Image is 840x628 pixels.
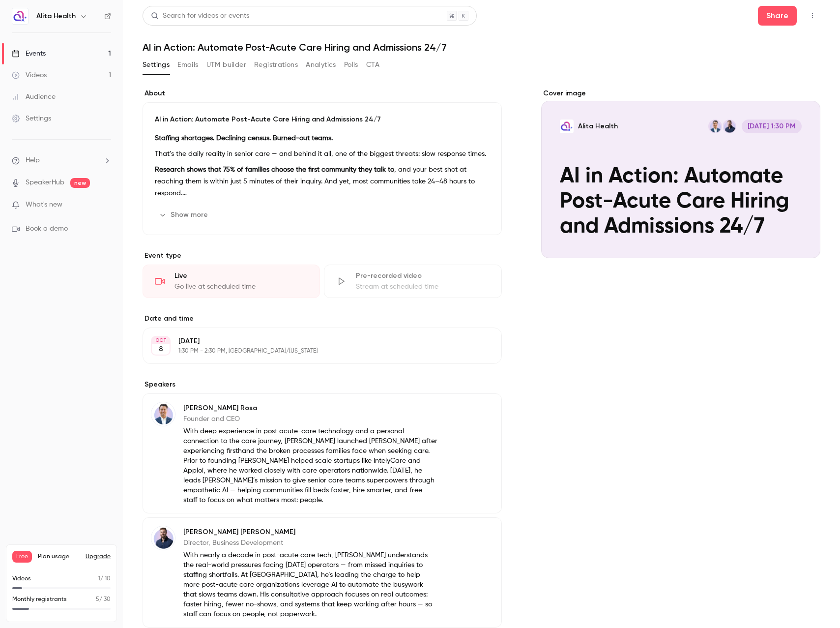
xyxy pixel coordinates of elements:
p: [PERSON_NAME] Rosa [183,403,438,413]
button: Registrations [254,57,298,73]
div: Brett Seidita[PERSON_NAME] [PERSON_NAME]Director, Business DevelopmentWith nearly a decade in pos... [143,517,502,628]
p: With nearly a decade in post-acute care tech, [PERSON_NAME] understands the real-world pressures ... [183,550,438,619]
img: Matt Rosa [151,402,175,426]
p: Videos [12,574,31,583]
span: 5 [96,597,99,602]
p: [DATE] [178,336,450,346]
label: About [143,89,502,98]
button: Share [758,6,797,26]
div: Audience [12,92,56,102]
span: 1 [98,576,100,582]
button: Show more [155,207,214,223]
section: Cover image [541,89,820,258]
span: Book a demo [26,224,68,234]
button: Polls [344,57,358,73]
label: Speakers [143,380,502,389]
div: LiveGo live at scheduled time [143,265,320,298]
strong: Research shows that 75% of families choose the first community they talk to [155,166,394,173]
div: Events [12,49,46,59]
p: AI in Action: Automate Post-Acute Care Hiring and Admissions 24/7 [155,115,490,124]
h6: Alita Health [36,11,76,21]
div: Matt Rosa[PERSON_NAME] RosaFounder and CEOWith deep experience in post acute-care technology and ... [143,393,502,513]
span: new [70,178,90,188]
p: Monthly registrants [12,595,67,604]
p: That’s the daily reality in senior care — and behind it all, one of the biggest threats: slow res... [155,148,490,160]
button: CTA [366,57,379,73]
div: Go live at scheduled time [174,282,308,292]
div: Videos [12,70,47,80]
span: Help [26,155,40,166]
label: Date and time [143,314,502,324]
p: Founder and CEO [183,414,438,424]
div: Search for videos or events [151,11,249,21]
div: Pre-recorded video [356,271,489,281]
div: Settings [12,114,51,123]
button: Analytics [306,57,336,73]
img: Brett Seidita [151,526,175,550]
p: 8 [159,344,163,354]
span: Plan usage [38,553,80,561]
button: Emails [177,57,198,73]
button: Settings [143,57,170,73]
iframe: Noticeable Trigger [99,201,111,209]
p: , and your best shot at reaching them is within just 5 minutes of their inquiry. And yet, most co... [155,164,490,199]
label: Cover image [541,89,820,98]
div: Pre-recorded videoStream at scheduled time [324,265,501,298]
p: / 30 [96,595,111,604]
button: UTM builder [206,57,246,73]
p: / 10 [98,574,111,583]
p: Director, Business Development [183,538,438,548]
p: 1:30 PM - 2:30 PM, [GEOGRAPHIC_DATA]/[US_STATE] [178,347,450,355]
div: Live [174,271,308,281]
div: Stream at scheduled time [356,282,489,292]
strong: Staffing shortages. Declining census. Burned-out teams. [155,135,333,142]
p: [PERSON_NAME] [PERSON_NAME] [183,527,438,537]
p: Event type [143,251,502,261]
span: Free [12,551,32,563]
div: OCT [152,337,170,344]
h1: AI in Action: Automate Post-Acute Care Hiring and Admissions 24/7 [143,41,820,53]
li: help-dropdown-opener [12,155,111,166]
img: Alita Health [12,8,28,24]
span: What's new [26,200,62,210]
a: SpeakerHub [26,178,64,188]
button: Upgrade [86,553,111,561]
p: With deep experience in post acute-care technology and a personal connection to the care journey,... [183,426,438,505]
